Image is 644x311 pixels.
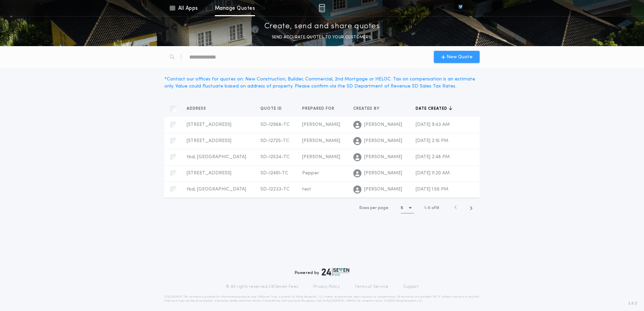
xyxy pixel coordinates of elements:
[403,284,418,289] a: Support
[302,122,340,127] span: [PERSON_NAME]
[164,76,480,90] div: * Contact our offices for quotes on: New Construction, Builder, Commercial, 2nd Mortgage or HELOC...
[401,203,414,213] button: 5
[260,138,289,143] span: SD-12725-TC
[313,284,340,289] a: Privacy Policy
[416,187,448,192] span: [DATE] 1:56 PM
[187,154,246,160] span: tbd, [GEOGRAPHIC_DATA]
[355,284,388,289] a: Terms of Service
[364,122,402,128] span: [PERSON_NAME]
[272,34,372,41] p: SEND ACCURATE QUOTES TO YOUR CUSTOMERS.
[401,205,403,211] h1: 5
[187,138,231,143] span: [STREET_ADDRESS]
[416,122,450,127] span: [DATE] 9:43 AM
[187,106,207,111] span: Address
[416,171,450,176] span: [DATE] 11:20 AM
[446,5,475,11] img: vs-icon
[302,106,336,111] span: Prepared for
[187,122,231,127] span: [STREET_ADDRESS]
[187,171,231,176] span: [STREET_ADDRESS]
[428,206,430,210] span: 5
[319,4,325,12] img: img
[302,187,311,192] span: test
[260,187,290,192] span: SD-12233-TC
[164,295,480,303] p: DISCLAIMER: This estimate is provided for informational purposes only. 24|Seven Fees, a product o...
[364,186,402,193] span: [PERSON_NAME]
[416,105,452,112] button: Date created
[447,54,473,61] span: New Quote
[431,205,439,211] span: of 18
[416,106,449,111] span: Date created
[226,284,298,289] p: © All rights reserved. 24|Seven Fees
[260,154,290,160] span: SD-12524-TC
[322,268,349,276] img: logo
[323,300,356,302] a: [URL][DOMAIN_NAME]
[187,105,211,112] button: Address
[187,187,246,192] span: tbd, [GEOGRAPHIC_DATA]
[302,154,340,160] span: [PERSON_NAME]
[295,268,349,276] div: Powered by
[424,206,426,210] span: 1
[302,138,340,143] span: [PERSON_NAME]
[359,206,389,210] span: Rows per page:
[364,154,402,161] span: [PERSON_NAME]
[260,171,288,176] span: SD-12461-TC
[416,138,448,143] span: [DATE] 2:16 PM
[364,138,402,144] span: [PERSON_NAME]
[302,171,319,176] span: Pepper
[353,106,381,111] span: Created by
[364,170,402,177] span: [PERSON_NAME]
[264,21,380,32] p: Create, send and share quotes
[416,154,450,160] span: [DATE] 2:48 PM
[260,122,290,127] span: SD-12968-TC
[434,51,480,63] button: New Quote
[628,301,637,307] span: 3.8.0
[260,105,287,112] button: Quote ID
[353,105,385,112] button: Created by
[260,106,283,111] span: Quote ID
